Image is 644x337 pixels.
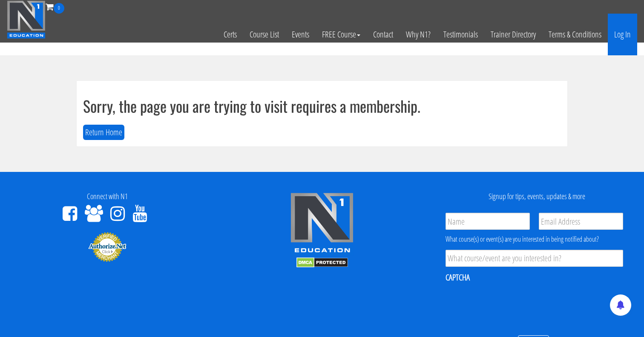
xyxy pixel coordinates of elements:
img: Authorize.Net Merchant - Click to Verify [88,231,126,262]
h4: Connect with N1 [6,192,208,201]
a: Events [285,14,316,55]
img: n1-education [7,0,46,39]
a: Why N1? [400,14,437,55]
a: Certs [217,14,243,55]
input: What course/event are you interested in? [446,250,623,267]
input: Email Address [539,213,623,230]
a: 0 [46,1,64,12]
a: Course List [243,14,285,55]
img: n1-edu-logo [290,192,354,255]
button: Return Home [83,125,124,140]
a: Trainer Directory [484,14,542,55]
input: Name [446,213,530,230]
a: Log In [608,14,637,55]
span: 0 [54,3,64,14]
a: FREE Course [316,14,367,55]
img: DMCA.com Protection Status [296,257,348,268]
a: Terms & Conditions [542,14,608,55]
h1: Sorry, the page you are trying to visit requires a membership. [83,97,561,114]
label: CAPTCHA [446,272,470,283]
div: What course(s) or event(s) are you interested in being notified about? [446,234,623,244]
a: Testimonials [437,14,484,55]
h4: Signup for tips, events, updates & more [436,192,638,201]
iframe: reCAPTCHA [446,288,575,322]
a: Contact [367,14,400,55]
